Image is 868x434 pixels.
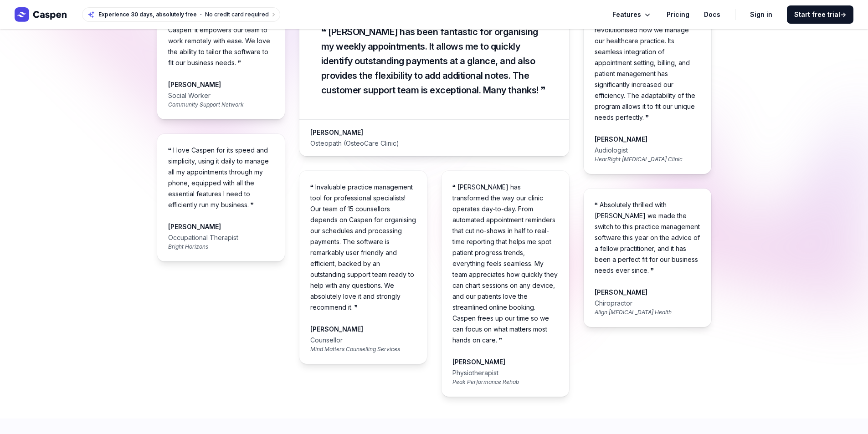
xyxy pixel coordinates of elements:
[310,182,416,313] p: ❝ Invaluable practice management tool for professional specialists! Our team of 15 counsellors de...
[787,5,853,24] a: Start free trial
[98,11,197,18] span: Experience 30 days, absolutely free
[452,182,558,346] p: ❝ [PERSON_NAME] has transformed the way our clinic operates day-to-day. From automated appointmen...
[310,346,400,353] div: Mind Matters Counselling Services
[452,368,519,378] div: Physiotherapist
[168,221,238,232] div: [PERSON_NAME]
[595,298,672,309] div: Chiropractor
[452,378,519,386] div: Peak Performance Rehab
[168,145,274,210] p: ❝ I love Caspen for its speed and simplicity, using it daily to manage all my appointments throug...
[205,11,269,18] span: No credit card required
[612,9,641,20] span: Features
[310,324,400,335] div: [PERSON_NAME]
[310,335,400,346] div: Counsellor
[168,101,244,108] div: Community Support Network
[595,134,683,145] div: [PERSON_NAME]
[452,357,519,368] div: [PERSON_NAME]
[750,9,772,20] a: Sign in
[595,287,672,298] div: [PERSON_NAME]
[310,127,558,138] div: [PERSON_NAME]
[704,9,720,20] a: Docs
[168,14,274,68] p: ❝ Our company relies heavily on Caspen. It empowers our team to work remotely with ease. We love ...
[612,9,652,20] button: Features
[595,14,700,123] p: ❝ [PERSON_NAME] has revolutionised how we manage our healthcare practice. Its seamless integratio...
[82,7,280,22] a: Experience 30 days, absolutely freeNo credit card required
[168,90,244,101] div: Social Worker
[321,25,547,97] p: ❝ [PERSON_NAME] has been fantastic for organising my weekly appointments. It allows me to quickly...
[168,243,238,250] div: Bright Horizons
[595,156,683,163] div: HearRight [MEDICAL_DATA] Clinic
[595,145,683,156] div: Audiologist
[168,79,244,90] div: [PERSON_NAME]
[840,10,846,18] span: →
[310,138,558,149] div: Osteopath (OsteoCare Clinic)
[794,10,846,19] span: Start free trial
[595,309,672,316] div: Align [MEDICAL_DATA] Health
[595,199,700,276] p: ❝ Absolutely thrilled with [PERSON_NAME] we made the switch to this practice management software ...
[667,9,689,20] a: Pricing
[168,232,238,243] div: Occupational Therapist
